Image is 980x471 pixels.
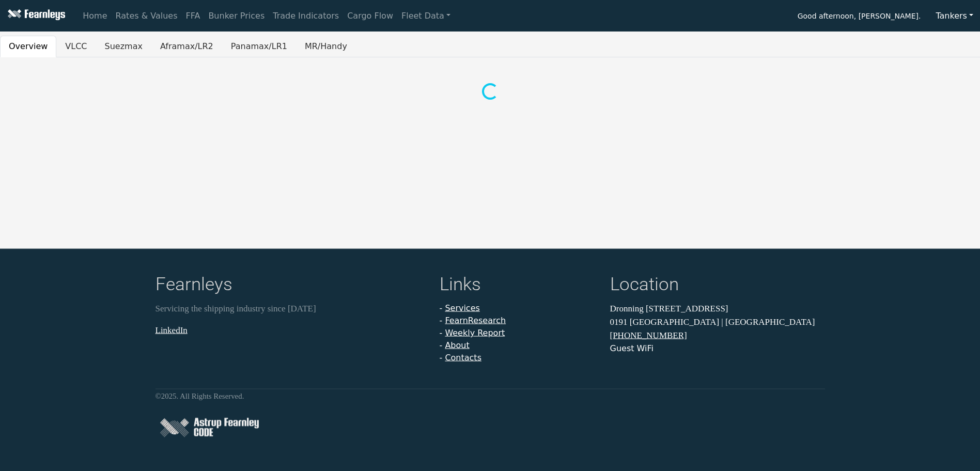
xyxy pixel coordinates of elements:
a: Fleet Data [397,6,455,26]
a: About [445,340,469,350]
h4: Fearnleys [155,274,427,298]
a: FFA [182,6,205,26]
a: [PHONE_NUMBER] [610,331,687,340]
button: Tankers [929,6,980,26]
li: - [440,352,598,364]
a: FearnResearch [445,316,506,325]
img: Fearnleys Logo [5,9,65,22]
button: Panamax/LR1 [222,36,296,57]
a: Rates & Values [112,6,182,26]
p: Servicing the shipping industry since [DATE] [155,302,427,316]
button: Suezmax [96,36,151,57]
a: Trade Indicators [269,6,343,26]
p: 0191 [GEOGRAPHIC_DATA] | [GEOGRAPHIC_DATA] [610,315,825,328]
p: Dronning [STREET_ADDRESS] [610,302,825,316]
a: Services [445,303,479,313]
button: Aframax/LR2 [151,36,222,57]
li: - [440,315,598,327]
h4: Links [440,274,598,298]
h4: Location [610,274,825,298]
a: Weekly Report [445,328,505,338]
small: © 2025 . All Rights Reserved. [155,392,244,400]
button: MR/Handy [296,36,356,57]
li: - [440,327,598,339]
li: - [440,302,598,315]
span: Good afternoon, [PERSON_NAME]. [798,8,921,26]
a: Bunker Prices [204,6,269,26]
li: - [440,339,598,352]
a: Contacts [445,353,481,363]
button: Guest WiFi [610,342,654,355]
a: Cargo Flow [343,6,397,26]
a: LinkedIn [155,325,188,335]
a: Home [79,6,111,26]
button: VLCC [56,36,96,57]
